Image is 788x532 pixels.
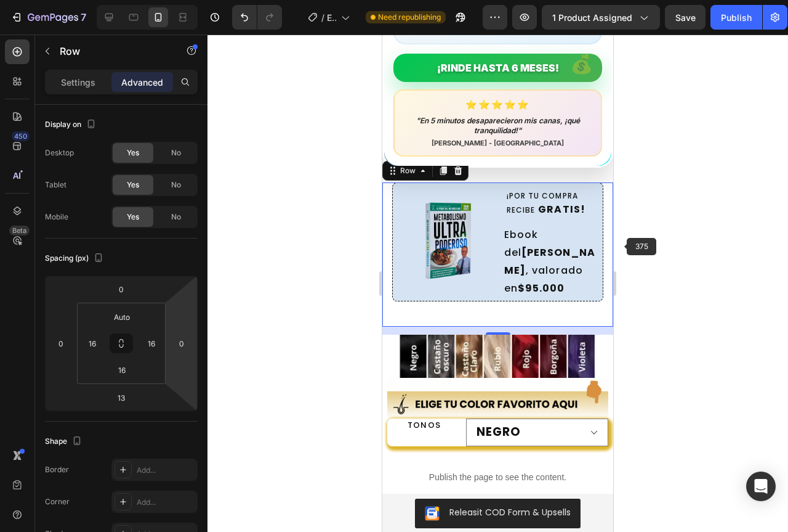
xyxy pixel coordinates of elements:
span: Need republishing [378,12,441,23]
p: 7 [81,10,86,25]
div: Corner [45,496,70,507]
input: l [142,334,161,353]
div: Desktop [45,147,74,158]
input: auto [110,308,134,326]
input: 0 [52,334,70,353]
p: Settings [61,76,95,89]
div: Spacing (px) [45,250,106,267]
span: No [171,211,181,223]
div: Publish [721,11,752,24]
p: Row [60,44,164,59]
button: Save [665,5,706,30]
div: Display on [45,117,98,133]
div: Open Intercom Messenger [746,472,776,501]
div: Add... [137,465,195,476]
span: Yes [127,211,139,223]
p: Advanced [121,76,163,89]
span: Yes [127,179,139,190]
input: 13 [109,388,134,407]
span: 375 [627,238,656,255]
div: Border [45,464,69,475]
div: Mobile [45,211,68,223]
input: l [83,334,102,353]
span: Save [675,12,696,23]
div: Shape [45,433,84,450]
span: No [171,147,181,158]
button: Publish [710,5,762,30]
input: 0 [109,280,134,298]
button: 1 product assigned [542,5,660,30]
div: Tablet [45,179,66,190]
span: EN 1 SHAMPOO CANAS (ÁNGULO TINTE NADA MAS) [327,11,336,24]
span: Yes [127,147,139,158]
div: Undo/Redo [232,5,282,30]
span: / [321,11,324,24]
span: 1 product assigned [552,11,632,24]
input: l [110,361,134,379]
div: 450 [12,131,30,141]
span: No [171,179,181,190]
div: Add... [137,497,195,508]
iframe: Design area [382,35,613,532]
input: 0 [172,334,191,353]
div: Beta [9,226,30,235]
button: 7 [5,5,92,30]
